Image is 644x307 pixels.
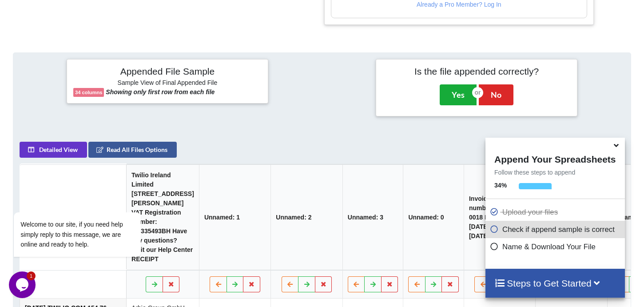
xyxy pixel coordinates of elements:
p: Upload your files [490,207,622,218]
button: No [479,84,513,105]
h4: Is the file appended correctly? [382,66,571,77]
b: 34 % [494,182,507,189]
h4: Appended File Sample [73,66,262,78]
p: Name & Download Your File [490,241,622,252]
th: Invoice Invoice number DC301A36-0018 Date of issue [DATE] Date due [DATE] [464,164,535,270]
p: Check if append sample is correct [490,224,622,235]
iframe: chat widget [9,132,169,267]
b: Showing only first row from each file [106,88,215,96]
h4: Append Your Spreadsheets [485,152,624,165]
iframe: chat widget [9,271,37,298]
button: Read All Files Options [88,142,177,158]
th: Unnamed: 2 [270,164,342,270]
button: Yes [440,84,477,105]
th: Unnamed: 3 [342,164,403,270]
h6: Sample View of Final Appended File [73,79,262,88]
p: Follow these steps to append [485,168,624,177]
th: Unnamed: 0 [403,164,464,270]
b: 34 columns [75,90,103,95]
h4: Steps to Get Started [494,278,616,289]
th: Unnamed: 1 [199,164,270,270]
